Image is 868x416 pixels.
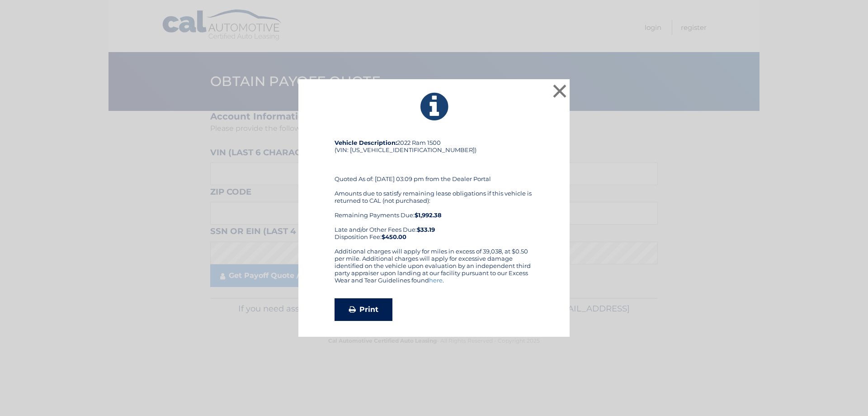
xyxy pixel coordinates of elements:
[335,190,533,240] div: Amounts due to satisfy remaining lease obligations if this vehicle is returned to CAL (not purcha...
[335,139,397,146] strong: Vehicle Description:
[551,82,569,100] button: ×
[335,298,392,321] a: Print
[415,211,442,219] b: $1,992.38
[417,226,435,233] b: $33.19
[429,277,443,284] a: here
[335,139,533,248] div: 2022 Ram 1500 (VIN: [US_VEHICLE_IDENTIFICATION_NUMBER]) Quoted As of: [DATE] 03:09 pm from the De...
[335,248,533,291] div: Additional charges will apply for miles in excess of 39,038, at $0.50 per mile. Additional charge...
[382,233,406,240] strong: $450.00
